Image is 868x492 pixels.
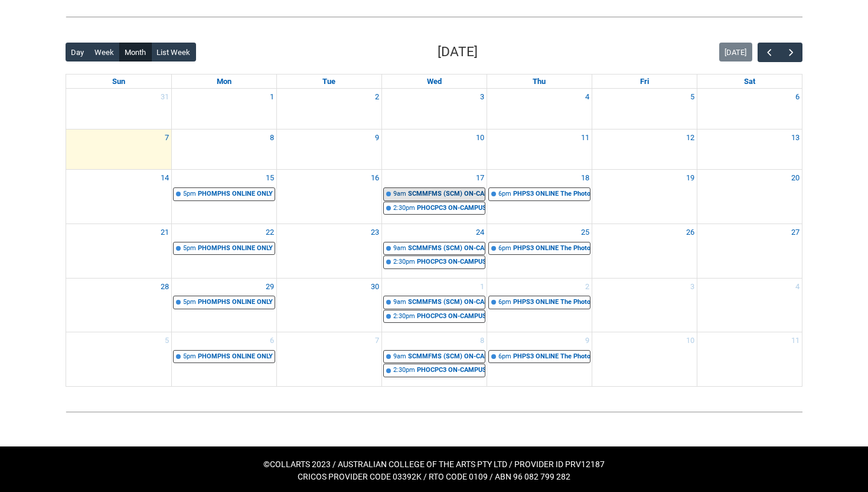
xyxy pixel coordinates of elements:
[592,278,697,332] td: Go to October 3, 2025
[417,257,485,267] div: PHOCPC3 ON-CAMPUS Commercial Photography Culinary & Product STAGE 3 | Studio 3 ([PERSON_NAME] St....
[417,365,485,376] div: PHOCPC3 ON-CAMPUS Commercial Photography Culinary & Product STAGE 3 | Studio 3 ([PERSON_NAME] St....
[393,189,406,199] div: 9am
[592,129,697,170] td: Go to September 12, 2025
[183,244,196,254] div: 5pm
[381,278,487,332] td: Go to October 1, 2025
[373,130,381,146] a: Go to September 9, 2025
[498,244,511,254] div: 6pm
[373,89,381,105] a: Go to September 2, 2025
[513,244,590,254] div: PHPS3 ONLINE The Photographic Record STAGE 3 | Online | [PERSON_NAME]
[368,224,381,241] a: Go to September 23, 2025
[438,42,478,62] h2: [DATE]
[66,332,171,386] td: Go to October 5, 2025
[171,224,276,279] td: Go to September 22, 2025
[393,257,415,267] div: 2:30pm
[119,43,152,61] button: Month
[171,332,276,386] td: Go to October 6, 2025
[498,352,511,362] div: 6pm
[66,11,802,23] img: REDU_GREY_LINE
[789,332,802,349] a: Go to October 11, 2025
[276,170,381,224] td: Go to September 16, 2025
[417,312,485,322] div: PHOCPC3 ON-CAMPUS Commercial Photography Culinary & Product STAGE 3 | Studio 3 ([PERSON_NAME] St....
[171,170,276,224] td: Go to September 15, 2025
[381,129,487,170] td: Go to September 10, 2025
[793,89,802,105] a: Go to September 6, 2025
[381,170,487,224] td: Go to September 17, 2025
[198,352,275,362] div: PHOMPHS ONLINE ONLY Mobile Photography Stage 3 | Online | [PERSON_NAME] [PERSON_NAME]
[408,189,485,199] div: SCMMFMS (SCM) ON-CAMPUS Mobile Filmmaking Group 2 | Styling Room ([PERSON_NAME][GEOGRAPHIC_DATA]....
[684,130,697,146] a: Go to September 12, 2025
[393,203,415,213] div: 2:30pm
[276,278,381,332] td: Go to September 30, 2025
[263,170,276,186] a: Go to September 15, 2025
[110,75,128,89] a: Sunday
[789,224,802,241] a: Go to September 27, 2025
[513,189,590,199] div: PHPS3 ONLINE The Photographic Record STAGE 3 | Online | [PERSON_NAME]
[368,170,381,186] a: Go to September 16, 2025
[478,332,487,349] a: Go to October 8, 2025
[263,224,276,241] a: Go to September 22, 2025
[66,129,171,170] td: Go to September 7, 2025
[198,189,275,199] div: PHOMPHS ONLINE ONLY Mobile Photography Stage 3 | Online | [PERSON_NAME] [PERSON_NAME]
[158,170,171,186] a: Go to September 14, 2025
[162,130,171,146] a: Go to September 7, 2025
[487,129,592,170] td: Go to September 11, 2025
[758,43,780,62] button: Previous Month
[171,278,276,332] td: Go to September 29, 2025
[171,129,276,170] td: Go to September 8, 2025
[158,279,171,295] a: Go to September 28, 2025
[381,332,487,386] td: Go to October 8, 2025
[719,43,752,61] button: [DATE]
[478,279,487,295] a: Go to October 1, 2025
[487,224,592,279] td: Go to September 25, 2025
[579,130,592,146] a: Go to September 11, 2025
[373,332,381,349] a: Go to October 7, 2025
[684,170,697,186] a: Go to September 19, 2025
[697,170,802,224] td: Go to September 20, 2025
[276,224,381,279] td: Go to September 23, 2025
[592,170,697,224] td: Go to September 19, 2025
[592,224,697,279] td: Go to September 26, 2025
[474,130,487,146] a: Go to September 10, 2025
[276,129,381,170] td: Go to September 9, 2025
[393,244,406,254] div: 9am
[408,297,485,307] div: SCMMFMS (SCM) ON-CAMPUS Mobile Filmmaking Group 2 | Styling Room ([PERSON_NAME][GEOGRAPHIC_DATA]....
[89,43,120,61] button: Week
[198,244,275,254] div: PHOMPHS ONLINE ONLY Mobile Photography Stage 3 | Online | [PERSON_NAME] [PERSON_NAME]
[393,312,415,322] div: 2:30pm
[381,224,487,279] td: Go to September 24, 2025
[381,89,487,129] td: Go to September 3, 2025
[425,75,444,89] a: Wednesday
[638,75,651,89] a: Friday
[513,352,590,362] div: PHPS3 ONLINE The Photographic Record STAGE 3 | Online | [PERSON_NAME]
[579,170,592,186] a: Go to September 18, 2025
[151,43,196,61] button: List Week
[267,89,276,105] a: Go to September 1, 2025
[498,297,511,307] div: 6pm
[263,279,276,295] a: Go to September 29, 2025
[513,297,590,307] div: PHPS3 ONLINE The Photographic Record STAGE 3 | Online | [PERSON_NAME]
[474,170,487,186] a: Go to September 17, 2025
[66,89,171,129] td: Go to August 31, 2025
[780,43,802,62] button: Next Month
[66,170,171,224] td: Go to September 14, 2025
[158,224,171,241] a: Go to September 21, 2025
[487,332,592,386] td: Go to October 9, 2025
[393,365,415,376] div: 2:30pm
[66,406,802,418] img: REDU_GREY_LINE
[789,170,802,186] a: Go to September 20, 2025
[688,279,697,295] a: Go to October 3, 2025
[368,279,381,295] a: Go to September 30, 2025
[697,278,802,332] td: Go to October 4, 2025
[583,332,592,349] a: Go to October 9, 2025
[742,75,758,89] a: Saturday
[183,297,196,307] div: 5pm
[789,130,802,146] a: Go to September 13, 2025
[697,89,802,129] td: Go to September 6, 2025
[276,332,381,386] td: Go to October 7, 2025
[408,352,485,362] div: SCMMFMS (SCM) ON-CAMPUS Mobile Filmmaking Group 2 | Styling Room ([PERSON_NAME][GEOGRAPHIC_DATA]....
[214,75,234,89] a: Monday
[498,189,511,199] div: 6pm
[267,130,276,146] a: Go to September 8, 2025
[393,297,406,307] div: 9am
